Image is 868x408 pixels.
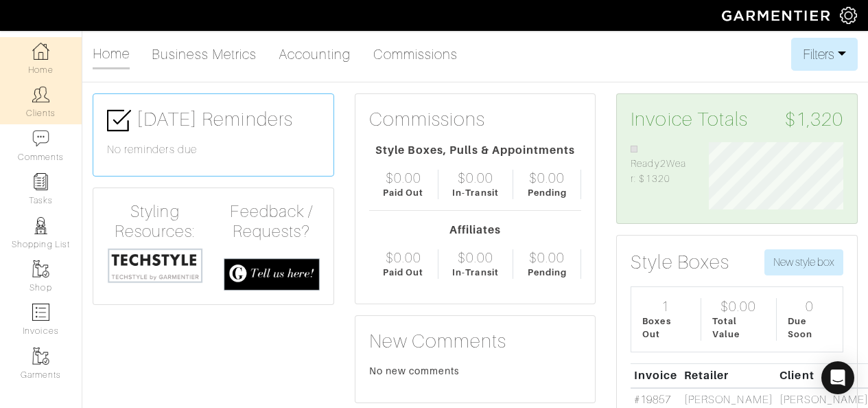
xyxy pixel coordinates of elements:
img: clients-icon-6bae9207a08558b7cb47a8932f037763ab4055f8c8b6bfacd5dc20c3e0201464.png [32,86,49,103]
div: $0.00 [529,249,565,266]
div: Paid Out [383,186,423,199]
a: Accounting [279,41,351,68]
a: #19857 [634,394,671,406]
img: techstyle-93310999766a10050dc78ceb7f971a75838126fd19372ce40ba20cdf6a89b94b.png [107,247,203,284]
img: comment-icon-a0a6a9ef722e966f86d9cbdc48e553b5cf19dbc54f86b18d962a5391bc8f6eb6.png [32,130,49,147]
div: Due Soon [788,315,832,341]
a: Commissions [373,41,458,68]
div: Style Boxes, Pulls & Appointments [369,142,582,159]
a: Business Metrics [152,41,257,68]
img: reminder-icon-8004d30b9f0a5d33ae49ab947aed9ed385cf756f9e5892f1edd6e32f2345188e.png [32,173,49,190]
span: $1,320 [785,108,843,131]
button: Filters [791,38,858,71]
div: $0.00 [720,298,756,315]
img: garments-icon-b7da505a4dc4fd61783c78ac3ca0ef83fa9d6f193b1c9dc38574b1d14d53ca28.png [32,260,49,277]
h4: Styling Resources: [107,202,203,242]
div: Pending [528,266,567,279]
h3: Commissions [369,108,486,131]
img: feedback_requests-3821251ac2bd56c73c230f3229a5b25d6eb027adea667894f41107c140538ee0.png [224,258,320,291]
div: Total Value [712,315,765,341]
a: Home [93,40,130,69]
h3: [DATE] Reminders [107,108,320,133]
li: Ready2Wear: $1320 [631,142,688,187]
img: dashboard-icon-dbcd8f5a0b271acd01030246c82b418ddd0df26cd7fceb0bd07c9910d44c42f6.png [32,43,49,60]
img: orders-icon-0abe47150d42831381b5fb84f609e132dff9fe21cb692f30cb5eec754e2cba89.png [32,304,49,321]
div: Open Intercom Messenger [821,361,854,394]
h6: No reminders due [107,144,320,157]
div: $0.00 [458,249,493,266]
th: Retailer [681,363,776,387]
div: $0.00 [529,170,565,186]
div: $0.00 [386,249,421,266]
th: Invoice [631,363,681,387]
h3: New Comments [369,330,582,353]
div: 0 [806,298,814,315]
img: garments-icon-b7da505a4dc4fd61783c78ac3ca0ef83fa9d6f193b1c9dc38574b1d14d53ca28.png [32,348,49,365]
h3: Style Boxes [631,251,729,274]
div: Paid Out [383,266,423,279]
img: gear-icon-white-bd11855cb880d31180b6d7d6211b90ccbf57a29d726f0c71d8c61bd08dd39cc2.png [840,7,857,24]
div: $0.00 [386,170,421,186]
button: New style box [764,249,843,275]
div: No new comments [369,364,582,378]
div: In-Transit [452,266,499,279]
div: Boxes Out [642,315,689,341]
h4: Feedback / Requests? [224,202,320,242]
img: garmentier-logo-header-white-b43fb05a5012e4ada735d5af1a66efaba907eab6374d6393d1fbf88cb4ef424d.png [715,3,840,27]
h3: Invoice Totals [631,108,843,131]
img: stylists-icon-eb353228a002819b7ec25b43dbf5f0378dd9e0616d9560372ff212230b889e62.png [32,217,49,234]
img: check-box-icon-36a4915ff3ba2bd8f6e4f29bc755bb66becd62c870f447fc0dd1365fcfddab58.png [107,109,131,133]
div: In-Transit [452,186,499,199]
div: $0.00 [458,170,493,186]
div: Affiliates [369,222,582,238]
div: Pending [528,186,567,199]
div: 1 [661,298,670,315]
